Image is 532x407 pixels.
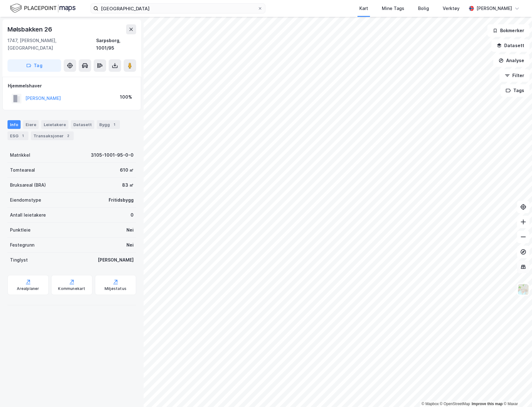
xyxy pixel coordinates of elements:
[421,402,439,406] a: Mapbox
[71,120,94,129] div: Datasett
[7,131,28,140] div: ESG
[491,39,530,52] button: Datasett
[41,120,68,129] div: Leietakere
[126,226,134,234] div: Nei
[8,82,136,90] div: Hjemmelshaver
[7,59,61,72] button: Tag
[10,151,30,159] div: Matrikkel
[10,256,28,264] div: Tinglyst
[500,69,530,82] button: Filter
[7,120,21,129] div: Info
[487,24,530,37] button: Bokmerker
[10,166,35,174] div: Tomteareal
[10,211,46,219] div: Antall leietakere
[96,37,136,52] div: Sarpsborg, 1001/95
[20,133,26,139] div: 1
[443,5,460,12] div: Verktøy
[58,286,85,291] div: Kommunekart
[109,196,134,204] div: Fritidsbygg
[10,241,34,249] div: Festegrunn
[10,3,76,14] img: logo.f888ab2527a4732fd821a326f86c7f29.svg
[382,5,404,12] div: Mine Tags
[7,24,53,34] div: Mølsbakken 26
[501,377,532,407] div: Kontrollprogram for chat
[97,120,120,129] div: Bygg
[91,151,134,159] div: 3105-1001-95-0-0
[126,241,134,249] div: Nei
[501,377,532,407] iframe: Chat Widget
[23,120,39,129] div: Eiere
[7,37,96,52] div: 1747, [PERSON_NAME], [GEOGRAPHIC_DATA]
[31,131,74,140] div: Transaksjoner
[10,196,41,204] div: Eiendomstype
[120,93,132,101] div: 100%
[131,211,134,219] div: 0
[359,5,368,12] div: Kart
[418,5,429,12] div: Bolig
[111,121,117,128] div: 1
[98,4,258,13] input: Søk på adresse, matrikkel, gårdeiere, leietakere eller personer
[10,226,31,234] div: Punktleie
[105,286,126,291] div: Miljøstatus
[476,5,512,12] div: [PERSON_NAME]
[120,166,134,174] div: 610 ㎡
[122,181,134,189] div: 83 ㎡
[517,283,529,295] img: Z
[500,84,530,97] button: Tags
[98,256,134,264] div: [PERSON_NAME]
[17,286,39,291] div: Arealplaner
[472,402,503,406] a: Improve this map
[10,181,46,189] div: Bruksareal (BRA)
[493,54,530,67] button: Analyse
[65,133,71,139] div: 2
[440,402,470,406] a: OpenStreetMap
